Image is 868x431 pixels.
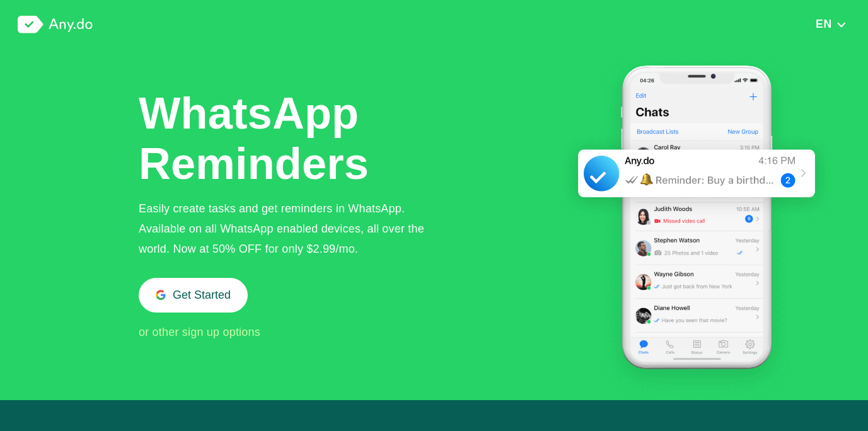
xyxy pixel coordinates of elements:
[139,326,260,338] span: or other sign up options
[139,88,372,189] h1: WhatsApp Reminders
[561,49,832,400] img: WhatsApp Tasks & Reminders
[816,18,832,30] span: EN
[139,278,248,313] button: Get Started
[812,17,850,31] button: EN
[836,20,847,29] img: down
[18,16,93,33] img: logo
[139,198,445,259] div: Easily create tasks and get reminders in WhatsApp. Available on all WhatsApp enabled devices, all...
